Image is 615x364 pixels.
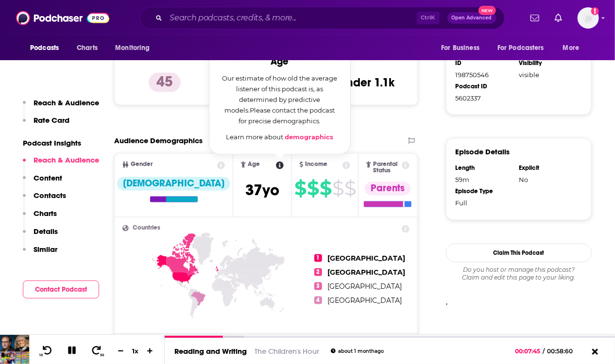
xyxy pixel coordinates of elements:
[491,39,558,57] button: open menu
[519,176,576,184] div: No
[133,225,160,232] span: Countries
[328,297,402,305] span: [GEOGRAPHIC_DATA]
[452,16,492,20] span: Open Advanced
[139,7,505,29] div: Search podcasts, credits, & more...
[34,191,66,200] p: Contacts
[23,191,66,209] button: Contacts
[373,162,400,174] span: Parental Status
[314,268,322,276] span: 2
[519,59,576,67] div: Visibility
[478,6,496,15] span: New
[519,165,576,172] div: Explicit
[447,12,496,24] button: Open AdvancedNew
[221,56,339,67] h2: Age
[117,177,230,191] div: [DEMOGRAPHIC_DATA]
[344,181,356,197] span: $
[248,162,260,168] span: Age
[34,245,57,254] p: Similar
[23,116,69,133] button: Rate Card
[332,181,343,197] span: $
[23,138,99,148] p: Podcast Insights
[34,173,62,182] p: Content
[34,227,58,236] p: Details
[455,94,512,102] div: 5602337
[441,41,479,55] span: For Business
[34,98,99,107] p: Reach & Audience
[23,209,57,227] button: Charts
[527,10,543,26] a: Show notifications dropdown
[23,155,99,173] button: Reach & Audience
[455,71,512,79] div: 198750546
[314,297,322,304] span: 4
[314,254,322,262] span: 1
[578,7,599,29] img: User Profile
[131,162,153,168] span: Gender
[455,176,512,184] div: 59m
[455,165,512,172] div: Length
[30,41,59,55] span: Podcasts
[114,136,203,146] h2: Audience Demographics
[108,39,162,57] button: open menu
[455,148,510,157] h3: Episode Details
[245,181,279,200] span: 37 yo
[174,347,247,356] a: Reading and Writing
[563,41,580,55] span: More
[285,133,334,141] a: demographics
[543,347,545,355] span: /
[455,59,512,67] div: ID
[578,7,599,29] button: Show profile menu
[23,281,99,298] button: Contact Podcast
[149,73,181,92] p: 45
[88,345,106,357] button: 30
[591,7,599,15] svg: Add a profile image
[34,116,69,125] p: Rate Card
[556,39,592,57] button: open menu
[221,132,339,143] p: Learn more about
[23,173,62,191] button: Content
[578,7,599,29] span: Logged in as kkneafsey
[221,73,339,126] p: Our estimate of how old the average listener of this podcast is, as determined by predictive mode...
[446,244,592,263] button: Claim This Podcast
[16,9,109,27] img: Podchaser - Follow, Share and Rate Podcasts
[23,245,57,263] button: Similar
[551,10,566,26] a: Show notifications dropdown
[331,348,384,354] div: about 1 month ago
[434,39,492,57] button: open menu
[417,12,440,24] span: Ctrl K
[166,10,417,26] input: Search podcasts, credits, & more...
[23,98,99,116] button: Reach & Audience
[314,282,322,290] span: 3
[23,39,71,57] button: open menu
[339,75,394,90] h3: Under 1.1k
[328,282,402,291] span: [GEOGRAPHIC_DATA]
[455,188,512,196] div: Episode Type
[307,181,319,197] span: $
[497,41,544,55] span: For Podcasters
[70,39,103,57] a: Charts
[515,347,543,355] span: 00:07:45
[39,353,43,357] span: 10
[446,266,592,282] div: Claim and edit this page to your liking.
[115,41,150,55] span: Monitoring
[320,181,331,197] span: $
[294,181,306,197] span: $
[455,199,512,207] div: Full
[37,345,56,357] button: 10
[305,162,327,168] span: Income
[34,209,57,218] p: Charts
[34,155,99,165] p: Reach & Audience
[545,347,583,355] span: 00:58:60
[101,353,104,357] span: 30
[23,227,58,245] button: Details
[328,254,406,263] span: [GEOGRAPHIC_DATA]
[519,71,576,79] div: visible
[446,266,592,274] span: Do you host or manage this podcast?
[127,347,144,355] div: 1 x
[455,83,512,90] div: Podcast ID
[77,41,98,55] span: Charts
[365,182,410,196] div: Parents
[328,268,406,277] span: [GEOGRAPHIC_DATA]
[255,347,319,356] a: The Children's Hour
